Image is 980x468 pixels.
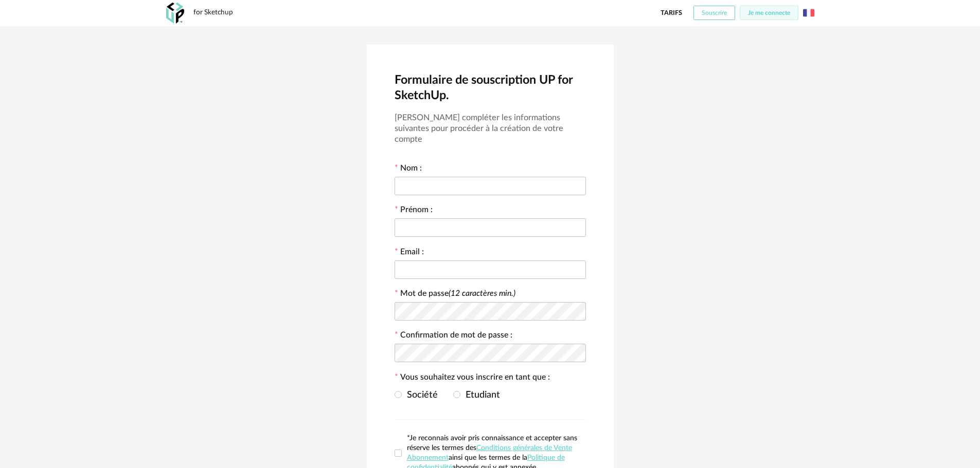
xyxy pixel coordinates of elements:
h2: Formulaire de souscription UP for SketchUp. [395,72,586,104]
label: Nom : [395,164,422,175]
span: Je me connecte [748,10,790,16]
img: OXP [166,3,184,24]
button: Je me connecte [740,6,798,20]
label: Mot de passe [400,289,515,297]
h3: [PERSON_NAME] compléter les informations suivantes pour procéder à la création de votre compte [395,113,586,145]
span: Etudiant [460,390,500,400]
label: Prénom : [395,206,433,216]
label: Vous souhaitez vous inscrire en tant que : [395,373,550,384]
img: fr [803,7,814,18]
i: (12 caractères min.) [449,289,515,297]
span: Société [402,390,438,400]
a: Conditions générales de Vente Abonnement [407,444,572,461]
button: Souscrire [693,6,735,20]
label: Confirmation de mot de passe : [395,331,512,342]
a: Tarifs [661,6,682,20]
span: Souscrire [702,10,727,16]
div: for Sketchup [193,8,233,17]
label: Email : [395,248,424,258]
